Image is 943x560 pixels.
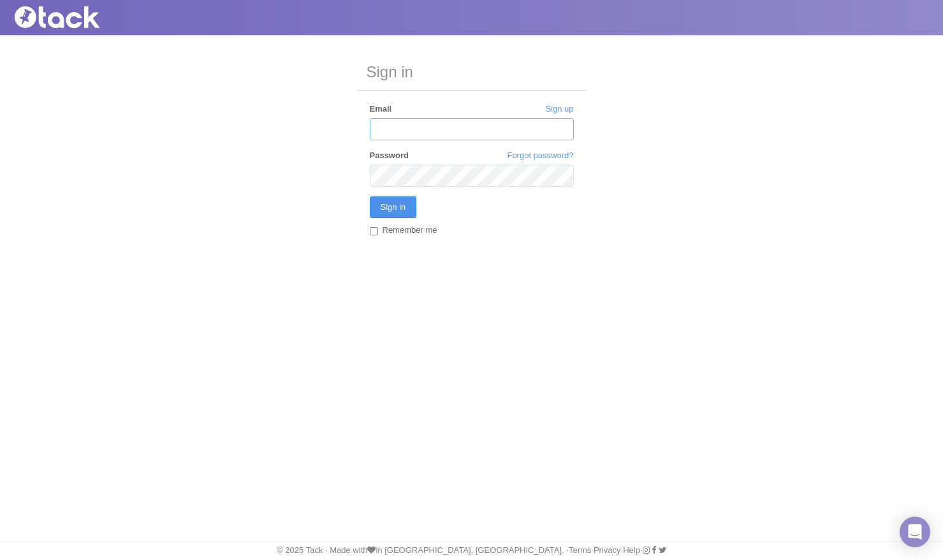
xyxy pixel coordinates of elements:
[10,6,137,28] img: Tack
[370,227,378,235] input: Remember me
[623,545,640,555] a: Help
[370,225,437,238] label: Remember me
[507,150,573,161] a: Forgot password?
[370,196,417,218] input: Sign in
[370,150,409,161] label: Password
[900,517,930,547] div: Open Intercom Messenger
[357,54,587,91] h3: Sign in
[3,545,940,556] div: © 2025 Tack · Made with in [GEOGRAPHIC_DATA], [GEOGRAPHIC_DATA]. · · · ·
[594,545,621,555] a: Privacy
[370,103,392,115] label: Email
[569,545,591,555] a: Terms
[545,103,573,115] a: Sign up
